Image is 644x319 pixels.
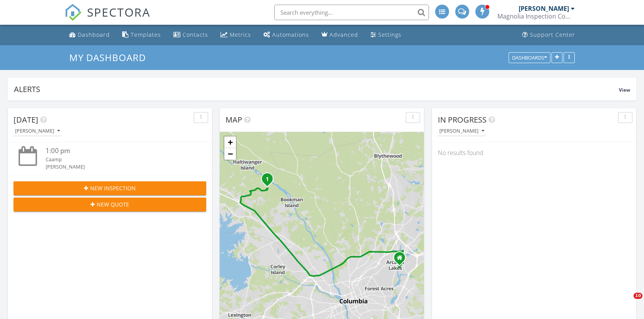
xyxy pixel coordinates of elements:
[131,31,161,38] div: Templates
[87,4,150,20] span: SPECTORA
[530,31,575,38] div: Support Center
[225,114,242,125] span: Map
[14,181,206,195] button: New Inspection
[183,31,208,38] div: Contacts
[90,184,136,192] span: New Inspection
[439,128,484,134] div: [PERSON_NAME]
[438,114,487,125] span: In Progress
[438,126,486,136] button: [PERSON_NAME]
[15,128,60,134] div: [PERSON_NAME]
[400,258,404,262] div: 6711 Longbrook Rd, Columbia SC 29206
[66,28,113,42] a: Dashboard
[69,51,152,64] a: My Dashboard
[274,5,429,20] input: Search everything...
[272,31,309,38] div: Automations
[170,28,211,42] a: Contacts
[378,31,401,38] div: Settings
[14,126,61,136] button: [PERSON_NAME]
[267,179,272,183] div: 113 Kenwood Ct, Irmo, SC 29063
[260,28,312,42] a: Automations (Basic)
[224,148,236,160] a: Zoom out
[14,198,206,212] button: New Quote
[224,136,236,148] a: Zoom in
[330,31,358,38] div: Advanced
[497,12,575,20] div: Magnolia Inspection Company
[512,55,547,60] div: Dashboards
[78,31,110,38] div: Dashboard
[619,87,630,93] span: View
[46,146,190,156] div: 1:00 pm
[230,31,251,38] div: Metrics
[65,4,82,21] img: The Best Home Inspection Software - Spectora
[14,84,619,94] div: Alerts
[217,28,254,42] a: Metrics
[46,163,190,171] div: [PERSON_NAME]
[318,28,361,42] a: Advanced
[509,52,550,63] button: Dashboards
[618,293,636,311] iframe: Intercom live chat
[519,5,569,12] div: [PERSON_NAME]
[14,114,38,125] span: [DATE]
[97,200,129,208] span: New Quote
[46,156,190,163] div: Caamp
[266,177,269,182] i: 1
[634,293,642,299] span: 10
[519,28,578,42] a: Support Center
[65,10,150,27] a: SPECTORA
[367,28,405,42] a: Settings
[119,28,164,42] a: Templates
[432,142,636,163] div: No results found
